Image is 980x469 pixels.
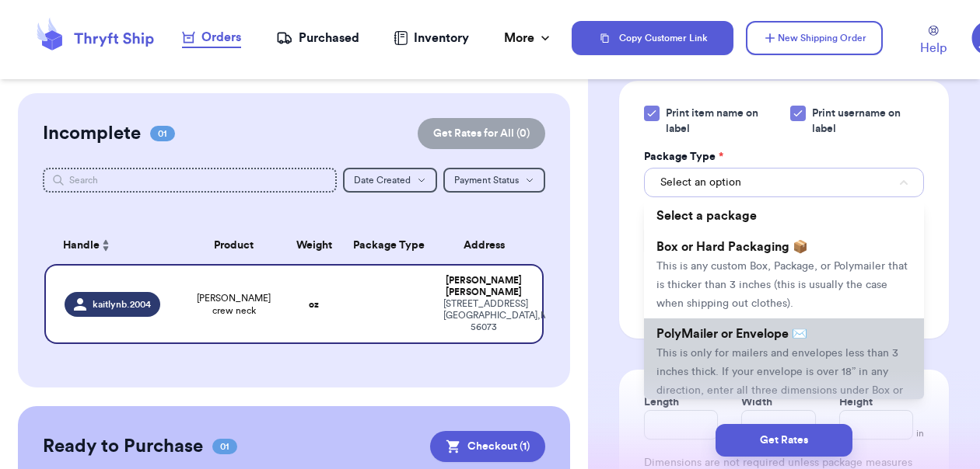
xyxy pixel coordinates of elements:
[343,168,437,193] button: Date Created
[182,28,241,48] a: Orders
[812,106,924,137] span: Print username on label
[194,292,275,317] span: [PERSON_NAME] crew neck
[660,175,741,190] span: Select an option
[656,348,903,415] span: This is only for mailers and envelopes less than 3 inches thick. If your envelope is over 18” in ...
[184,227,285,264] th: Product
[182,28,241,47] div: Orders
[309,300,319,309] strong: oz
[920,39,947,57] span: Help
[920,26,947,57] a: Help
[354,175,411,185] span: Date Created
[454,175,519,185] span: Payment Status
[656,328,807,340] span: PolyMailer or Envelope ✉️
[644,149,723,165] label: Package Type
[443,298,523,333] div: [STREET_ADDRESS] [GEOGRAPHIC_DATA] , MN 56073
[656,261,908,309] span: This is any custom Box, Package, or Polymailer that is thicker than 3 inches (this is usually the...
[644,168,924,197] button: Select an option
[443,275,523,298] div: [PERSON_NAME] [PERSON_NAME]
[100,236,112,255] button: Sort ascending
[43,121,141,146] h2: Incomplete
[430,431,545,462] button: Checkout (1)
[418,118,545,149] button: Get Rates for All (0)
[666,106,781,137] span: Print item name on label
[443,168,545,193] button: Payment Status
[434,227,544,264] th: Address
[344,227,434,264] th: Package Type
[644,394,679,410] label: Length
[93,298,151,311] span: kaitlynb.2004
[276,29,359,47] a: Purchased
[716,424,852,457] button: Get Rates
[43,168,338,193] input: Search
[394,29,469,47] a: Inventory
[839,394,873,410] label: Height
[746,21,883,55] button: New Shipping Order
[43,434,203,459] h2: Ready to Purchase
[284,227,344,264] th: Weight
[572,21,733,55] button: Copy Customer Link
[63,238,100,254] span: Handle
[504,29,553,47] div: More
[150,126,175,141] span: 01
[741,394,772,410] label: Width
[212,439,237,454] span: 01
[656,241,808,253] span: Box or Hard Packaging 📦
[656,210,757,222] span: Select a package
